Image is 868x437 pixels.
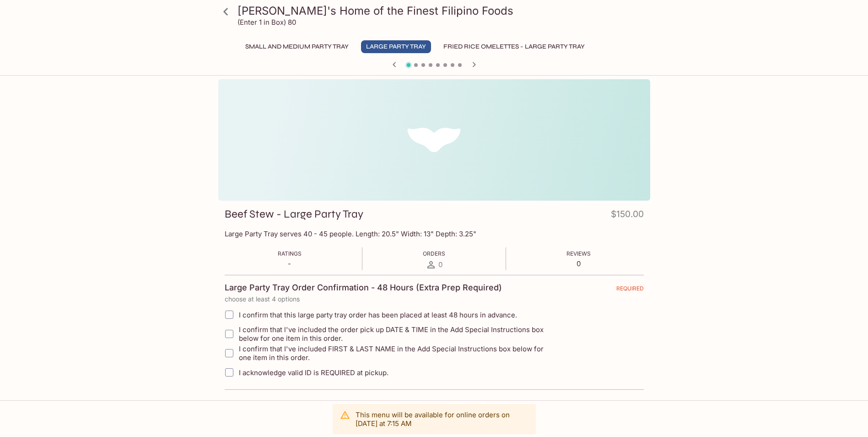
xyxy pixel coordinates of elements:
[225,283,502,293] h4: Large Party Tray Order Confirmation - 48 Hours (Extra Prep Required)
[438,40,590,53] button: Fried Rice Omelettes - Large Party Tray
[361,40,431,53] button: Large Party Tray
[240,40,354,53] button: Small and Medium Party Tray
[225,207,363,221] h3: Beef Stew - Large Party Tray
[239,311,517,319] span: I confirm that this large party tray order has been placed at least 48 hours in advance.
[225,295,644,303] p: choose at least 4 options
[237,18,296,27] p: (Enter 1 in Box) 80
[566,259,591,268] p: 0
[239,344,556,362] span: I confirm that I've included FIRST & LAST NAME in the Add Special Instructions box below for one ...
[566,250,591,257] span: Reviews
[278,259,302,268] p: -
[278,250,302,257] span: Ratings
[237,4,647,18] h3: [PERSON_NAME]'s Home of the Finest Filipino Foods
[239,368,388,377] span: I acknowledge valid ID is REQUIRED at pickup.
[239,325,556,343] span: I confirm that l've included the order pick up DATE & TIME in the Add Special Instructions box be...
[225,229,644,238] p: Large Party Tray serves 40 - 45 people. Length: 20.5" Width: 13" Depth: 3.25"
[611,207,644,225] h4: $150.00
[438,260,442,269] span: 0
[616,285,644,295] span: REQUIRED
[423,250,445,257] span: Orders
[218,79,650,201] div: Beef Stew - Large Party Tray
[356,410,528,428] p: This menu will be available for online orders on [DATE] at 7:15 AM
